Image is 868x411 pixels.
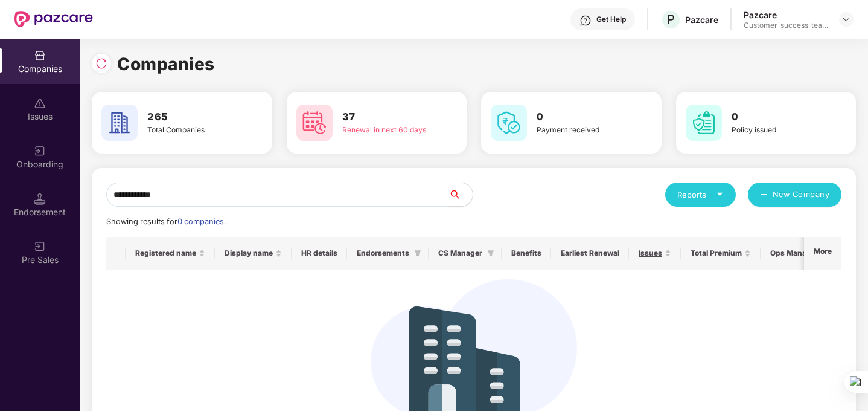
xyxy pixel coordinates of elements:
[686,105,722,141] img: svg+xml;base64,PHN2ZyB4bWxucz0iaHR0cDovL3d3dy53My5vcmcvMjAwMC9zdmciIHdpZHRoPSI2MCIgaGVpZ2h0PSI2MC...
[126,237,215,270] th: Registered name
[691,248,742,258] span: Total Premium
[147,109,237,125] h3: 265
[685,14,718,25] div: Pazcare
[177,217,226,226] span: 0 companies.
[147,125,237,136] div: Total Companies
[551,237,629,270] th: Earliest Renewal
[744,21,828,30] div: Customer_success_team_lead
[485,246,497,261] span: filter
[438,248,482,258] span: CS Manager
[215,237,292,270] th: Display name
[342,125,432,136] div: Renewal in next 60 days
[491,105,527,141] img: svg+xml;base64,PHN2ZyB4bWxucz0iaHR0cDovL3d3dy53My5vcmcvMjAwMC9zdmciIHdpZHRoPSI2MCIgaGVpZ2h0PSI2MC...
[135,248,196,258] span: Registered name
[14,11,93,27] img: New Pazcare Logo
[117,51,215,77] h1: Companies
[448,183,473,207] button: search
[101,105,138,141] img: svg+xml;base64,PHN2ZyB4bWxucz0iaHR0cDovL3d3dy53My5vcmcvMjAwMC9zdmciIHdpZHRoPSI2MCIgaGVpZ2h0PSI2MC...
[537,125,627,136] div: Payment received
[296,105,333,141] img: svg+xml;base64,PHN2ZyB4bWxucz0iaHR0cDovL3d3dy53My5vcmcvMjAwMC9zdmciIHdpZHRoPSI2MCIgaGVpZ2h0PSI2MC...
[502,237,551,270] th: Benefits
[732,125,822,136] div: Policy issued
[342,109,432,125] h3: 37
[804,237,841,270] th: More
[681,237,761,270] th: Total Premium
[106,217,226,226] span: Showing results for
[225,248,273,258] span: Display name
[629,237,681,270] th: Issues
[760,190,768,200] span: plus
[34,241,46,253] img: svg+xml;base64,PHN2ZyB3aWR0aD0iMjAiIGhlaWdodD0iMjAiIHZpZXdCb3g9IjAgMCAyMCAyMCIgZmlsbD0ibm9uZSIgeG...
[770,248,819,258] span: Ops Manager
[34,193,46,205] img: svg+xml;base64,PHN2ZyB3aWR0aD0iMTQuNSIgaGVpZ2h0PSIxNC41IiB2aWV3Qm94PSIwIDAgMTYgMTYiIGZpbGw9Im5vbm...
[448,190,473,199] span: search
[841,15,851,24] img: svg+xml;base64,PHN2ZyBpZD0iRHJvcGRvd24tMzJ4MzIiIHhtbG5zPSJodHRwOi8vd3d3LnczLm9yZy8yMDAwL3N2ZyIgd2...
[487,250,494,257] span: filter
[34,97,46,109] img: svg+xml;base64,PHN2ZyBpZD0iSXNzdWVzX2Rpc2FibGVkIiB4bWxucz0iaHR0cDovL3d3dy53My5vcmcvMjAwMC9zdmciIH...
[95,57,107,70] img: svg+xml;base64,PHN2ZyBpZD0iUmVsb2FkLTMyeDMyIiB4bWxucz0iaHR0cDovL3d3dy53My5vcmcvMjAwMC9zdmciIHdpZH...
[292,237,347,270] th: HR details
[34,145,46,157] img: svg+xml;base64,PHN2ZyB3aWR0aD0iMjAiIGhlaWdodD0iMjAiIHZpZXdCb3g9IjAgMCAyMCAyMCIgZmlsbD0ibm9uZSIgeG...
[748,183,841,207] button: plusNew Company
[732,109,822,125] h3: 0
[412,246,424,261] span: filter
[357,248,409,258] span: Endorsements
[773,189,830,201] span: New Company
[579,15,592,27] img: svg+xml;base64,PHN2ZyBpZD0iSGVscC0zMngzMiIgeG1sbnM9Imh0dHA6Ly93d3cudzMub3JnLzIwMDAvc3ZnIiB3aWR0aD...
[677,189,724,201] div: Reports
[716,190,724,198] span: caret-down
[34,50,46,62] img: svg+xml;base64,PHN2ZyBpZD0iQ29tcGFuaWVzIiB4bWxucz0iaHR0cDovL3d3dy53My5vcmcvMjAwMC9zdmciIHdpZHRoPS...
[639,248,662,258] span: Issues
[744,9,828,21] div: Pazcare
[414,250,421,257] span: filter
[537,109,627,125] h3: 0
[667,12,675,27] span: P
[596,15,626,24] div: Get Help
